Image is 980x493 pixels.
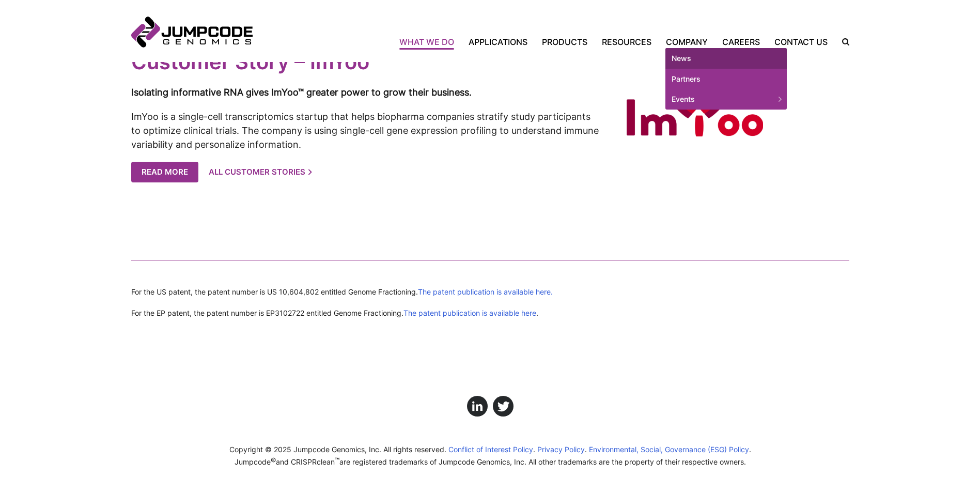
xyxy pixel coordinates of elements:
[131,162,198,183] a: Read More
[665,69,787,89] a: Partners
[535,36,595,48] a: Products
[461,36,535,48] a: Applications
[399,36,461,48] a: What We Do
[767,36,835,48] a: Contact Us
[665,48,787,69] a: News
[131,307,849,318] p: For the EP patent, the patent number is EP3102722 entitled Genome Fractioning. .
[627,95,763,136] img: Imyoo's Logo
[835,38,849,45] label: Search the site.
[715,36,767,48] a: Careers
[467,396,488,417] a: Click here to view us on LinkedIn
[665,89,787,110] a: Events
[131,286,849,297] p: For the US patent, the patent number is US 10,604,802 entitled Genome Fractioning.
[253,36,835,48] nav: Primary Navigation
[271,457,276,465] sup: ®
[659,36,715,48] a: Company
[418,287,553,296] a: The patent publication is available here.
[131,110,601,151] p: ImYoo is a single-cell transcriptomics startup that helps biopharma companies stratify study part...
[589,445,751,454] a: Environmental, Social, Governance (ESG) Policy
[229,445,446,454] span: Copyright © 2025 Jumpcode Genomics, Inc. All rights reserved.
[595,36,659,48] a: Resources
[403,309,536,317] a: The patent publication is available here
[335,457,339,465] sup: ™
[448,445,535,454] a: Conflict of Interest Policy
[493,396,514,417] a: Click here to view us on Twitter
[131,87,472,98] strong: Isolating informative RNA gives ImYoo™ greater power to grow their business.
[209,162,312,183] a: All Customer Stories
[131,455,849,467] p: Jumpcode and CRISPRclean are registered trademarks of Jumpcode Genomics, Inc. All other trademark...
[537,445,587,454] a: Privacy Policy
